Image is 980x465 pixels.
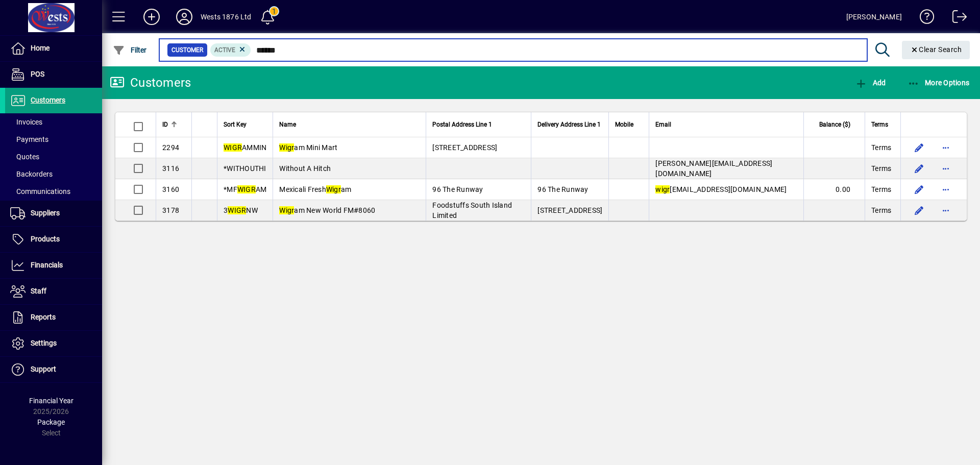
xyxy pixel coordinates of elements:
a: Payments [5,131,102,148]
div: Balance ($) [810,119,860,130]
a: Backorders [5,165,102,183]
span: Payments [10,135,48,143]
span: Customer [171,45,203,55]
span: [EMAIL_ADDRESS][DOMAIN_NAME] [655,185,787,193]
span: Name [279,119,296,130]
mat-chip: Activation Status: Active [210,43,251,57]
span: Terms [871,205,891,215]
a: Home [5,36,102,61]
span: Balance ($) [819,119,850,130]
div: Wests 1876 Ltd [201,9,251,25]
span: Foodstuffs South Island Limited [432,201,512,219]
em: WIGR [228,206,246,214]
a: Knowledge Base [912,2,935,35]
div: [PERSON_NAME] [846,9,902,25]
button: More options [938,160,954,177]
em: Wigr [279,143,294,152]
span: Settings [31,339,57,347]
span: Terms [871,119,888,130]
a: Reports [5,305,102,330]
div: ID [162,119,185,130]
span: 96 The Runway [537,185,588,193]
span: Products [31,235,60,243]
td: 0.00 [803,179,865,200]
span: Mexicali Fresh am [279,185,351,193]
div: Mobile [615,119,643,130]
span: Clear Search [910,45,962,54]
span: POS [31,70,44,78]
span: 2294 [162,143,179,152]
a: Support [5,357,102,382]
a: Products [5,227,102,252]
em: wigr [655,185,670,193]
span: Filter [113,46,147,54]
a: Financials [5,253,102,278]
span: Quotes [10,153,39,161]
span: Postal Address Line 1 [432,119,492,130]
span: 3 NW [224,206,258,214]
span: am New World FM#8060 [279,206,375,214]
button: Filter [110,41,150,59]
span: AMMIN [224,143,266,152]
button: Edit [911,202,927,218]
span: [STREET_ADDRESS] [432,143,497,152]
span: More Options [908,79,970,87]
button: Edit [911,181,927,198]
span: Suppliers [31,209,60,217]
span: Sort Key [224,119,247,130]
span: Reports [31,313,56,321]
span: Terms [871,184,891,194]
span: Delivery Address Line 1 [537,119,601,130]
a: Quotes [5,148,102,165]
div: Name [279,119,420,130]
button: Clear [902,41,970,59]
span: [STREET_ADDRESS] [537,206,602,214]
button: Edit [911,160,927,177]
span: Backorders [10,170,53,178]
button: More options [938,202,954,218]
a: Suppliers [5,201,102,226]
a: Staff [5,279,102,304]
span: Invoices [10,118,42,126]
button: More options [938,139,954,156]
span: 3160 [162,185,179,193]
button: Profile [168,8,201,26]
span: Active [214,46,235,54]
span: [PERSON_NAME][EMAIL_ADDRESS][DOMAIN_NAME] [655,159,772,178]
a: Settings [5,331,102,356]
span: Home [31,44,50,52]
span: 96 The Runway [432,185,483,193]
em: Wigr [279,206,294,214]
a: POS [5,62,102,87]
button: Edit [911,139,927,156]
a: Communications [5,183,102,200]
span: Add [855,79,886,87]
em: WIGR [224,143,242,152]
button: More options [938,181,954,198]
span: Communications [10,187,70,195]
span: Support [31,365,56,373]
span: am Mini Mart [279,143,337,152]
span: Customers [31,96,65,104]
span: Package [37,418,65,426]
button: Add [135,8,168,26]
a: Invoices [5,113,102,131]
div: Customers [110,75,191,91]
button: Add [852,74,888,92]
span: 3178 [162,206,179,214]
span: Terms [871,142,891,153]
div: Email [655,119,797,130]
span: ID [162,119,168,130]
span: Email [655,119,671,130]
button: More Options [905,74,972,92]
span: Financials [31,261,63,269]
em: Wigr [326,185,341,193]
span: Terms [871,163,891,174]
span: Without A Hitch [279,164,331,173]
a: Logout [945,2,967,35]
span: 3116 [162,164,179,173]
span: Staff [31,287,46,295]
em: WIGR [237,185,256,193]
span: *MF AM [224,185,266,193]
span: *WITHOUTHI [224,164,266,173]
